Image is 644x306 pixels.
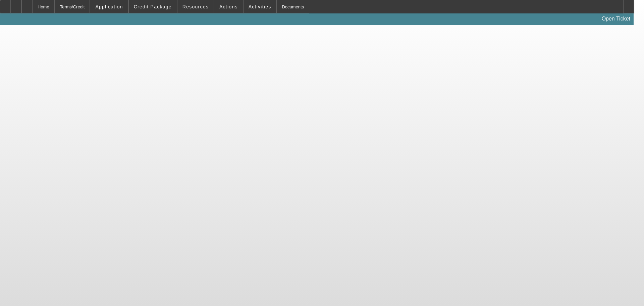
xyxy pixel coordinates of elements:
a: Open Ticket [599,13,633,25]
button: Activities [244,0,276,13]
span: Application [95,4,123,9]
button: Application [90,0,128,13]
button: Credit Package [129,0,177,13]
button: Actions [214,0,243,13]
span: Resources [182,4,209,9]
button: Resources [177,0,214,13]
span: Credit Package [134,4,172,9]
span: Activities [249,4,271,9]
span: Actions [219,4,238,9]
